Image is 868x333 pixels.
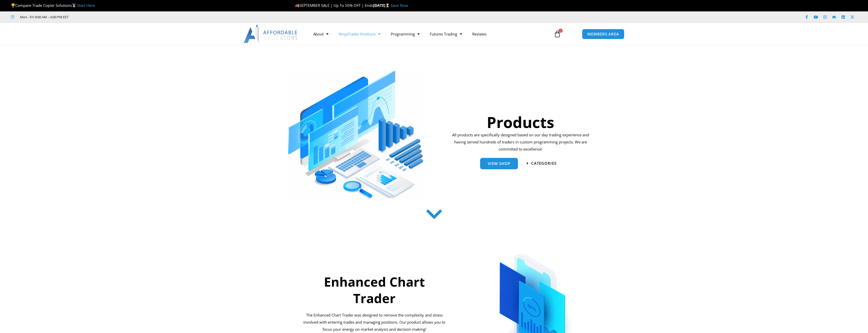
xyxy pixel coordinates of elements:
a: NinjaTrader Products [334,28,386,40]
img: 🏆 [11,4,15,7]
a: About [308,28,334,40]
a: Futures Trading [425,28,467,40]
a: View Shop [480,158,518,169]
a: Reviews [467,28,492,40]
strong: [DATE] [373,3,391,8]
span: Mon - Fri: 8:00 AM – 6:00 PM EST [19,14,68,20]
h1: Products [450,112,591,133]
a: MEMBERS AREA [582,29,624,39]
p: The Enhanced Chart Trader was designed to remove the complexity and stress involved with entering... [303,312,446,333]
img: 🍂 [295,4,299,7]
a: 1 [546,27,569,41]
span: SEPTEMBER SALE | Up To 50% OFF | Ends [295,3,373,8]
span: MEMBERS AREA [587,32,619,36]
span: categories [531,161,557,165]
a: Start Here [77,3,95,8]
span: 1 [559,29,563,33]
a: Programming [386,28,425,40]
span: Compare Trade Copier Solutions [11,3,95,8]
nav: Menu [308,28,548,40]
img: 🥇 [72,4,76,7]
img: ⌛ [386,4,389,7]
a: Save Now [391,3,408,8]
img: ProductsSection scaled | Affordable Indicators – NinjaTrader [288,70,423,199]
img: LogoAI | Affordable Indicators – NinjaTrader [244,25,298,43]
span: View Shop [488,162,510,165]
a: categories [527,161,557,165]
h2: Enhanced Chart Trader [303,274,446,307]
iframe: Customer reviews powered by Trustpilot [75,14,152,20]
p: All products are specifically designed based on our day trading experience and having served hund... [450,132,591,153]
